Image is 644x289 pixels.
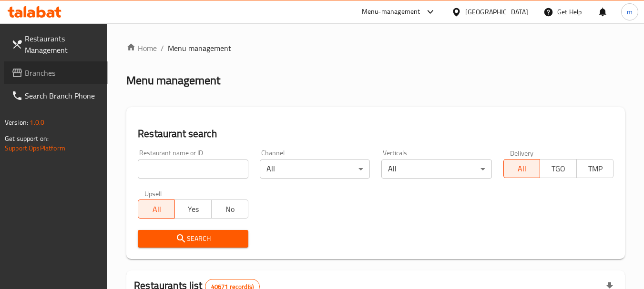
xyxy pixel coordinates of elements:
label: Delivery [510,149,534,156]
span: Menu management [168,42,231,54]
li: / [161,42,164,54]
button: No [211,199,248,219]
span: Branches [25,67,100,79]
div: All [260,159,370,179]
button: All [503,159,541,178]
a: Home [126,42,157,54]
div: Menu-management [362,6,420,18]
div: All [381,159,491,179]
div: [GEOGRAPHIC_DATA] [465,7,528,17]
h2: Menu management [126,73,220,88]
span: Yes [179,202,208,216]
span: All [142,202,171,216]
a: Search Branch Phone [4,84,108,107]
span: Search Branch Phone [25,90,100,101]
span: Restaurants Management [25,33,100,56]
button: Search [138,230,248,248]
a: Support.OpsPlatform [5,142,65,154]
span: TGO [544,162,573,176]
span: Search [145,233,240,245]
span: TMP [581,162,610,176]
button: All [138,199,175,219]
a: Branches [4,61,108,84]
button: Yes [174,199,212,219]
a: Restaurants Management [4,27,108,61]
span: 1.0.0 [30,116,44,129]
span: Get support on: [5,132,49,145]
nav: breadcrumb [126,42,625,54]
span: m [627,7,633,17]
h2: Restaurant search [138,127,613,141]
span: No [215,202,245,216]
span: Version: [5,116,28,129]
span: All [508,162,537,176]
button: TGO [540,159,577,178]
input: Search for restaurant name or ID.. [138,159,248,179]
label: Upsell [144,190,162,197]
button: TMP [576,159,613,178]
